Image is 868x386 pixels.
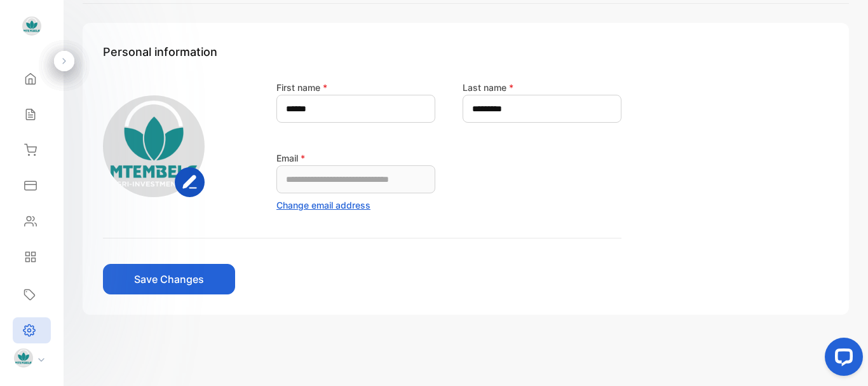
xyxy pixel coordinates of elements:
iframe: LiveChat chat widget [815,333,868,386]
img: logo [22,17,41,36]
h1: Personal information [103,43,829,60]
label: Email [276,153,305,163]
button: Save Changes [103,264,235,294]
label: Last name [463,82,513,93]
img: profile [14,348,33,368]
img: https://vencrusme-beta-s3bucket.s3.amazonaws.com/profileimages/d6a2774f-1225-4d5d-b8f9-30e11f101a... [103,95,205,197]
button: Change email address [276,198,370,212]
label: First name [276,82,327,93]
